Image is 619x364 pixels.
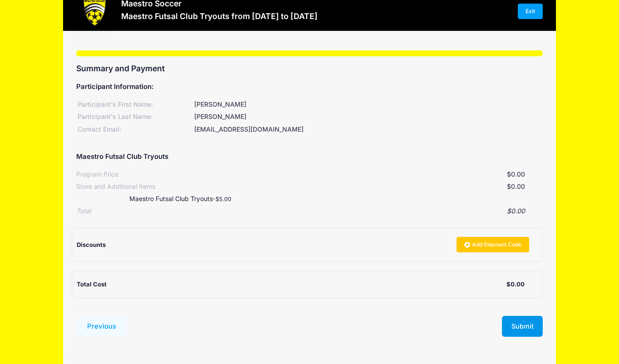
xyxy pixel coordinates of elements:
[193,100,543,109] div: [PERSON_NAME]
[518,4,543,19] a: Exit
[76,207,91,216] div: Total
[506,280,525,289] div: $0.00
[77,280,506,289] div: Total Cost
[91,207,525,216] div: $0.00
[76,64,543,73] h3: Summary and Payment
[193,125,543,134] div: [EMAIL_ADDRESS][DOMAIN_NAME]
[76,125,193,134] div: Contact Email:
[121,11,318,21] h3: Maestro Futsal Club Tryouts from [DATE] to [DATE]
[76,100,193,109] div: Participant's First Name:
[213,196,231,202] small: -$5.00
[155,182,525,192] div: $0.00
[76,153,168,161] h5: Maestro Futsal Club Tryouts
[111,194,388,204] div: Maestro Futsal Club Tryouts
[76,83,543,91] h5: Participant Information:
[76,112,193,122] div: Participant's Last Name:
[457,237,529,252] a: Add Discount Code
[76,170,118,179] div: Program Price
[77,241,106,248] span: Discounts
[502,316,543,337] button: Submit
[76,182,155,192] div: Store and Additional Items
[76,316,127,337] button: Previous
[193,112,543,122] div: [PERSON_NAME]
[507,170,525,178] span: $0.00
